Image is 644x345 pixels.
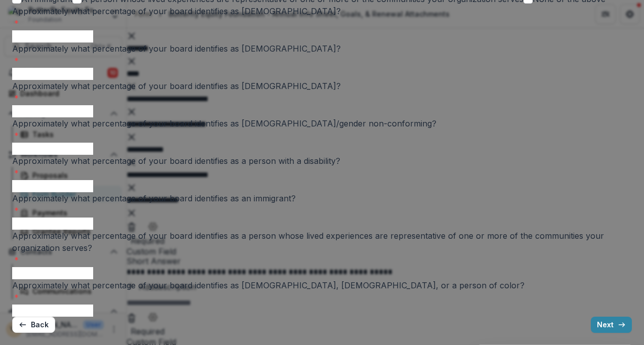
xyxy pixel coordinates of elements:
p: Approximately what percentage of your board identifies as [DEMOGRAPHIC_DATA]? [12,5,341,17]
button: Back [12,317,55,333]
p: Approximately what percentage of your board identifies as [DEMOGRAPHIC_DATA]? [12,80,341,92]
button: Next [591,317,632,333]
p: Approximately what percentage of your board identifies as an immigrant? [12,192,296,204]
p: Approximately what percentage of your board identifies as [DEMOGRAPHIC_DATA], [DEMOGRAPHIC_DATA],... [12,279,525,291]
p: Approximately what percentage of your board identifies as a person with a disability? [12,155,340,167]
p: Approximately what percentage of your board identifies as [DEMOGRAPHIC_DATA]/gender non-conforming? [12,117,436,130]
p: Approximately what percentage of your board identifies as [DEMOGRAPHIC_DATA]? [12,42,341,55]
p: Approximately what percentage of your board identifies as a person whose lived experiences are re... [12,230,632,254]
